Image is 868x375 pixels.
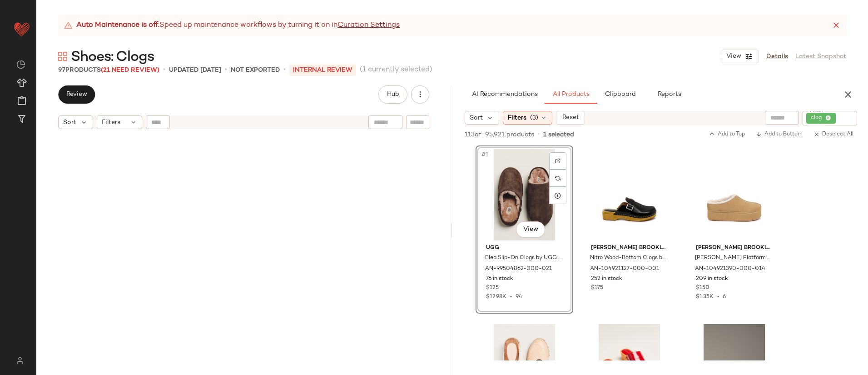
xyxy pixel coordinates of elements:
[555,158,560,164] img: svg%3e
[231,65,280,75] p: Not Exported
[543,130,574,140] span: 1 selected
[63,118,76,127] span: Sort
[591,275,622,283] span: 252 in stock
[470,113,483,123] span: Sort
[58,65,159,75] div: Products
[591,244,668,252] span: [PERSON_NAME] Brooklyn
[556,111,585,125] button: Reset
[766,52,788,61] a: Details
[604,91,635,98] span: Clipboard
[378,85,407,104] button: Hub
[695,265,765,273] span: AN-104921390-000-014
[705,129,749,140] button: Add to Top
[591,284,603,292] span: $175
[225,65,227,75] span: •
[101,67,159,74] span: (21 Need Review)
[813,131,853,138] span: Deselect All
[726,53,741,60] span: View
[562,114,579,121] span: Reset
[58,67,65,74] span: 97
[689,149,780,240] img: 104921390_014_b
[752,129,806,140] button: Add to Bottom
[590,254,667,262] span: Nitro Wood-Bottom Clogs by [PERSON_NAME] Brooklyn in Black, Women's, Size: 8, Leather/Rubber/Wood...
[163,65,165,75] span: •
[590,265,659,273] span: AN-104921127-000-001
[584,149,675,240] img: 104921127_001_b
[76,20,159,31] strong: Auto Maintenance is off.
[657,91,681,98] span: Reports
[58,52,67,61] img: svg%3e
[508,113,526,123] span: Filters
[516,221,545,238] button: View
[552,91,589,98] span: All Products
[481,150,490,160] span: #1
[695,254,772,262] span: [PERSON_NAME] Platform Clogs by [PERSON_NAME] Brooklyn in Beige, Women's, Size: 7, Rubber/Suede a...
[58,85,95,104] button: Review
[283,65,286,75] span: •
[555,175,560,181] img: svg%3e
[721,50,759,63] button: View
[485,254,562,262] span: Elea Slip-On Clogs by UGG in Brown, Women's, Size: 9, Rubber/Suede at Anthropologie
[714,294,723,300] span: •
[71,48,154,66] span: Shoes: Clogs
[485,265,552,273] span: AN-99504862-000-021
[337,20,400,31] a: Curation Settings
[471,91,537,98] span: AI Recommendations
[11,357,29,364] img: svg%3e
[696,294,714,300] span: $1.35K
[696,284,709,292] span: $150
[811,114,826,122] span: clog
[289,65,356,76] p: INTERNAL REVIEW
[66,91,87,98] span: Review
[386,91,399,98] span: Hub
[696,275,728,283] span: 209 in stock
[522,226,538,233] span: View
[169,65,221,75] p: updated [DATE]
[16,60,25,69] img: svg%3e
[696,244,773,252] span: [PERSON_NAME] Brooklyn
[360,65,432,75] span: (1 currently selected)
[810,129,857,140] button: Deselect All
[64,20,400,31] div: Speed up maintenance workflows by turning it on in
[723,294,726,300] span: 6
[479,149,570,240] img: 99504862_021_b
[102,118,120,127] span: Filters
[756,131,803,138] span: Add to Bottom
[465,130,481,140] span: 113 of
[13,20,31,38] img: heart_red.DM2ytmEG.svg
[709,131,745,138] span: Add to Top
[530,113,538,123] span: (3)
[485,130,534,140] span: 95,921 products
[538,130,540,139] span: •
